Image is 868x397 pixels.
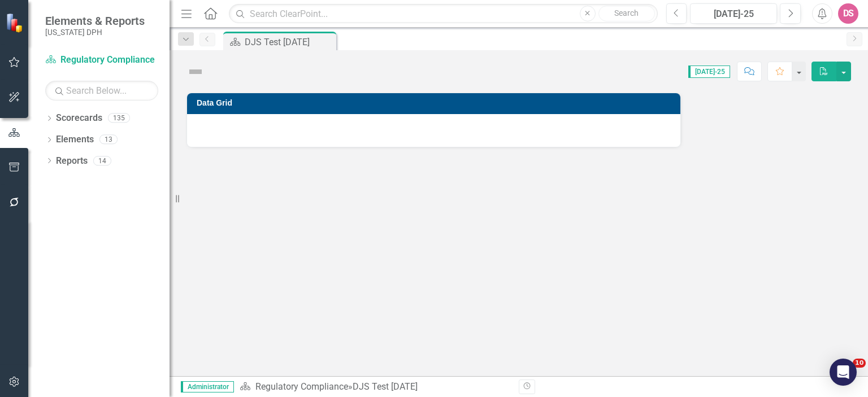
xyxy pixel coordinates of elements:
[45,54,158,67] a: Regulatory Compliance
[56,112,102,125] a: Scorecards
[688,66,730,78] span: [DATE]-25
[108,114,130,123] div: 135
[229,4,657,24] input: Search ClearPoint...
[853,359,866,368] span: 10
[353,381,418,392] div: DJS Test [DATE]
[99,135,118,145] div: 13
[45,14,145,28] span: Elements & Reports
[838,3,858,24] button: DS
[690,3,777,24] button: [DATE]-25
[45,81,158,101] input: Search Below...
[614,8,639,18] span: Search
[56,133,94,146] a: Elements
[830,359,857,386] div: Open Intercom Messenger
[45,28,145,37] small: [US_STATE] DPH
[6,13,25,33] img: ClearPoint Strategy
[255,381,348,392] a: Regulatory Compliance
[240,381,510,394] div: »
[197,99,675,107] h3: Data Grid
[694,7,773,21] div: [DATE]-25
[93,156,111,165] div: 14
[181,381,234,392] span: Administrator
[186,63,205,81] img: Not Defined
[598,6,655,21] button: Search
[245,35,333,49] div: DJS Test [DATE]
[56,155,88,168] a: Reports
